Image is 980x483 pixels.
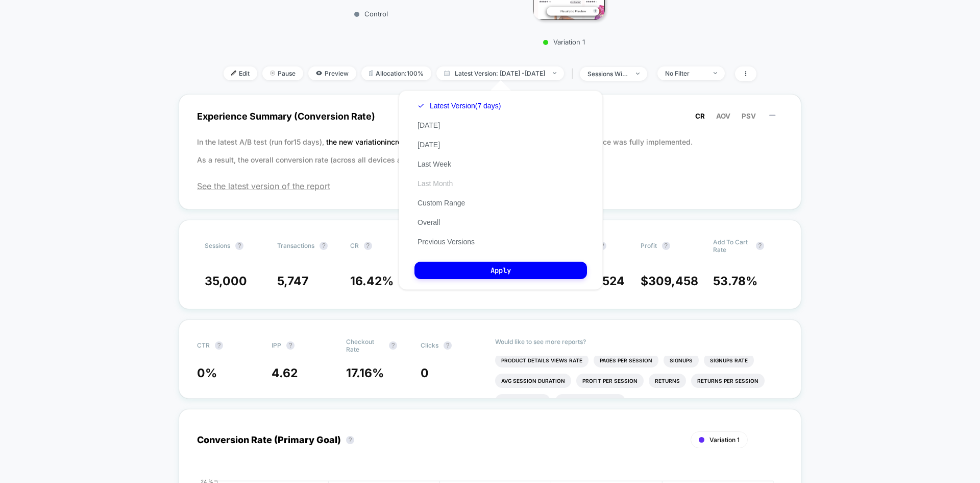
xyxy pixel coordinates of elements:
[326,137,536,146] span: the new variation increased the conversion rate (CR) by 3.10 %
[649,374,686,388] li: Returns
[235,242,243,250] button: ?
[364,242,372,250] button: ?
[664,353,699,367] li: Signups
[641,274,698,288] span: $
[569,66,580,81] span: |
[414,262,587,279] button: Apply
[713,238,751,254] span: Add To Cart Rate
[756,242,764,250] button: ?
[272,341,281,349] span: IPP
[389,341,397,350] button: ?
[648,274,698,288] span: 309,458
[444,71,450,76] img: calendar
[414,179,456,188] button: Last Month
[308,66,356,80] span: Preview
[692,111,708,121] button: CR
[346,366,384,380] span: 17.16 %
[215,341,223,350] button: ?
[197,181,783,191] span: See the latest version of the report
[713,274,757,288] span: 53.78 %
[713,111,733,121] button: AOV
[197,366,217,380] span: 0 %
[739,111,759,121] button: PSV
[436,66,564,80] span: Latest Version: [DATE] - [DATE]
[197,105,783,128] span: Experience Summary (Conversion Rate)
[262,66,303,80] span: Pause
[346,436,354,444] button: ?
[350,274,394,288] span: 16.42 %
[714,72,717,74] img: end
[665,70,706,77] div: No Filter
[421,341,438,349] span: Clicks
[270,71,275,76] img: end
[197,133,783,169] p: In the latest A/B test (run for 15 days), before the experience was fully implemented. As a resul...
[277,274,308,288] span: 5,747
[197,341,210,349] span: CTR
[369,71,373,76] img: rebalance
[421,366,429,380] span: 0
[704,353,754,367] li: Signups Rate
[205,242,230,249] span: Sessions
[553,72,556,74] img: end
[641,242,657,249] span: Profit
[495,374,571,388] li: Avg Session Duration
[444,341,452,350] button: ?
[709,436,740,444] span: Variation 1
[414,159,454,169] button: Last Week
[414,218,443,227] button: Overall
[306,10,435,18] p: Control
[742,112,756,120] span: PSV
[594,353,658,367] li: Pages Per Session
[495,394,550,408] li: Subscriptions
[475,38,653,46] p: Variation 1
[636,73,640,75] img: end
[361,66,431,80] span: Allocation: 100%
[350,242,359,249] span: CR
[555,394,625,408] li: Subscriptions Rate
[495,353,589,367] li: Product Details Views Rate
[272,366,298,380] span: 4.62
[277,242,314,249] span: Transactions
[495,338,783,346] p: Would like to see more reports?
[286,341,295,350] button: ?
[414,101,504,110] button: Latest Version(7 days)
[691,374,765,388] li: Returns Per Session
[346,338,384,353] span: Checkout Rate
[414,140,443,149] button: [DATE]
[716,112,730,120] span: AOV
[414,237,478,246] button: Previous Versions
[414,198,468,208] button: Custom Range
[662,242,670,250] button: ?
[587,70,628,78] div: sessions with impression
[695,112,705,120] span: CR
[320,242,328,250] button: ?
[231,71,236,76] img: edit
[224,66,257,80] span: Edit
[576,374,644,388] li: Profit Per Session
[414,121,443,130] button: [DATE]
[205,274,247,288] span: 35,000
